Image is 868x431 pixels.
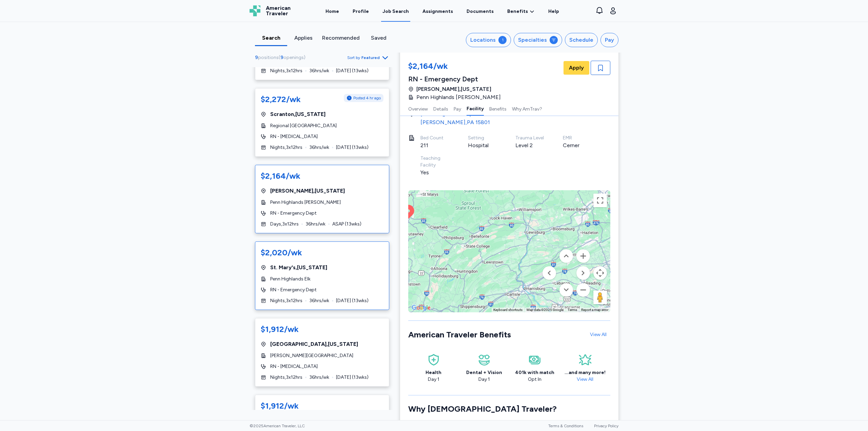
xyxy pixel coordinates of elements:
button: Apply [564,61,589,75]
a: View All [586,329,610,341]
span: [DATE] ( 13 wks) [336,144,369,151]
div: $2,164/wk [408,61,505,73]
a: Privacy Policy [594,424,618,428]
div: [PERSON_NAME] , PA 15801 [420,118,490,126]
button: Toggle fullscreen view [593,194,607,207]
div: Level 2 [515,141,547,150]
span: RN - Emergency Dept [270,210,317,217]
a: [STREET_ADDRESS][PERSON_NAME],PA 15801 [420,110,490,126]
button: Schedule [565,33,598,47]
span: 36 hrs/wk [309,297,329,304]
div: 1 [498,36,507,44]
div: RN - Emergency Dept [408,74,505,84]
a: Terms & Conditions [548,424,583,428]
span: [GEOGRAPHIC_DATA] , [US_STATE] [270,340,358,348]
div: Specialties [518,36,547,44]
span: Nights , 3 x 12 hrs [270,144,302,151]
button: Pay [600,33,618,47]
div: Why [DEMOGRAPHIC_DATA] Traveler? [408,404,610,414]
span: Apply [569,64,584,72]
span: © 2025 American Traveler, LLC [250,423,305,429]
div: $1,912/wk [261,324,299,335]
div: Hospital [468,141,499,150]
span: St. Mary's , [US_STATE] [270,263,327,272]
a: View All [574,376,596,382]
span: American Traveler Benefits [408,330,511,339]
div: $2,020/wk [261,247,302,258]
div: Opt In [515,376,554,383]
span: Featured [361,55,380,60]
div: $2,164/wk [261,171,300,181]
img: Logo [250,5,260,16]
button: Overview [408,101,428,116]
div: Dental + Vision [466,369,502,376]
button: Facility [467,101,484,116]
span: Nights , 3 x 12 hrs [270,374,302,381]
a: Terms (opens in new tab) [568,308,577,312]
span: 36 hrs/wk [305,221,325,228]
span: Scranton , [US_STATE] [270,110,325,118]
span: Nights , 3 x 12 hrs [270,67,302,74]
div: Teaching Facility [420,155,452,169]
button: Move up [559,249,573,263]
div: Schedule [569,36,593,44]
div: Search [258,34,284,42]
div: 401k with match [515,369,554,376]
span: [DATE] ( 13 wks) [336,374,369,381]
div: Job Search [382,8,409,15]
span: Regional [GEOGRAPHIC_DATA] [270,122,337,129]
span: Penn Highlands [PERSON_NAME] [270,199,341,206]
div: Trauma Level [515,135,547,141]
button: Keyboard shortcuts [493,308,522,312]
a: Job Search [381,1,410,22]
span: Days , 3 x 12 hrs [270,221,299,228]
button: Sort byFeatured [347,54,389,62]
button: Move right [576,266,590,280]
span: RN - [MEDICAL_DATA] [270,133,318,140]
span: 36 hrs/wk [309,67,329,74]
button: Specialties [514,33,562,47]
div: ( ) [255,54,308,61]
a: Report a map error [581,308,608,312]
div: Health [426,369,441,376]
a: Benefits [507,8,535,15]
button: Pay [454,101,461,116]
span: Map data ©2025 Google [527,308,564,312]
div: Day 1 [466,376,502,383]
div: Bed Count [420,135,452,141]
span: openings [283,55,304,60]
span: [DATE] ( 13 wks) [336,297,369,304]
button: Move down [559,283,573,297]
button: Drag Pegman onto the map to open Street View [593,291,607,304]
button: Why AmTrav? [512,101,542,116]
div: Day 1 [426,376,441,383]
span: [PERSON_NAME] , [US_STATE] [416,85,491,93]
div: Yes [420,169,452,177]
span: 9 [255,55,258,60]
span: 9 [280,55,283,60]
span: [PERSON_NAME] , [US_STATE] [270,187,345,195]
span: 36 hrs/wk [309,374,329,381]
span: Sort by [347,55,360,60]
span: Posted 4 hr ago [353,95,381,101]
span: RN - [MEDICAL_DATA] [270,363,318,370]
div: ...and many more! [565,369,606,376]
div: 211 [420,141,452,150]
div: Pay [605,36,614,44]
button: Move left [542,266,556,280]
button: Locations1 [466,33,511,47]
span: Benefits [507,8,528,15]
span: 36 hrs/wk [309,144,329,151]
button: Map camera controls [593,266,607,280]
span: ASAP ( 13 wks) [332,221,361,228]
div: Applies [290,34,317,42]
span: Penn Highlands [PERSON_NAME] [416,93,501,101]
div: Locations [470,36,496,44]
span: RN - Emergency Dept [270,287,317,293]
div: Setting [468,135,499,141]
button: Details [433,101,448,116]
span: Penn Highlands Elk [270,276,311,282]
span: [DATE] ( 13 wks) [336,67,369,74]
div: Saved [365,34,392,42]
button: Zoom out [576,283,590,297]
